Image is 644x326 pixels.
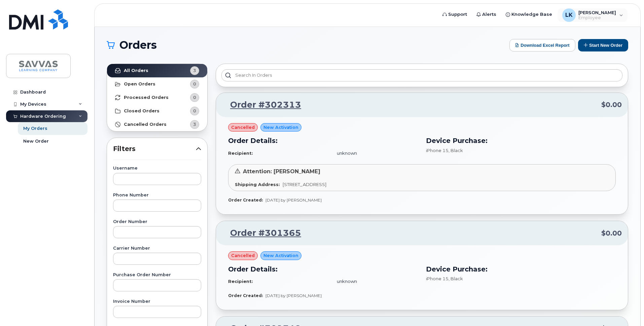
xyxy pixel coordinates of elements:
[107,104,207,118] a: Closed Orders0
[193,81,196,87] span: 0
[113,193,201,197] label: Phone Number
[124,68,148,73] strong: All Orders
[113,166,201,171] label: Username
[265,293,322,298] span: [DATE] by [PERSON_NAME]
[193,108,196,114] span: 0
[113,299,201,304] label: Invoice Number
[228,197,263,203] strong: Order Created:
[426,264,616,274] h3: Device Purchase:
[283,182,326,187] span: [STREET_ADDRESS]
[426,148,449,153] span: iPhone 15
[263,252,298,259] span: New Activation
[228,279,253,284] strong: Recipient:
[107,91,207,104] a: Processed Orders0
[124,122,167,127] strong: Cancelled Orders
[601,228,622,238] span: $0.00
[124,108,159,114] strong: Closed Orders
[113,246,201,251] label: Carrier Number
[107,77,207,91] a: Open Orders0
[231,252,255,259] span: cancelled
[222,227,301,239] a: Order #301365
[231,124,255,131] span: cancelled
[331,147,418,159] td: unknown
[124,95,169,100] strong: Processed Orders
[243,168,320,175] span: Attention: [PERSON_NAME]
[221,69,622,81] input: Search in orders
[615,297,639,321] iframe: Messenger Launcher
[193,94,196,101] span: 0
[113,220,201,224] label: Order Number
[426,136,616,146] h3: Device Purchase:
[601,100,622,110] span: $0.00
[113,144,196,154] span: Filters
[124,81,155,87] strong: Open Orders
[119,40,157,50] span: Orders
[449,148,463,153] span: , Black
[509,39,575,51] button: Download Excel Report
[193,121,196,128] span: 3
[193,67,196,74] span: 3
[331,276,418,287] td: unknown
[228,293,263,298] strong: Order Created:
[228,136,418,146] h3: Order Details:
[107,64,207,77] a: All Orders3
[113,273,201,277] label: Purchase Order Number
[263,124,298,131] span: New Activation
[426,276,449,281] span: iPhone 15
[578,39,628,51] button: Start New Order
[265,197,322,203] span: [DATE] by [PERSON_NAME]
[107,118,207,131] a: Cancelled Orders3
[228,150,253,156] strong: Recipient:
[449,276,463,281] span: , Black
[222,99,301,111] a: Order #302313
[235,182,280,187] strong: Shipping Address:
[228,264,418,274] h3: Order Details:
